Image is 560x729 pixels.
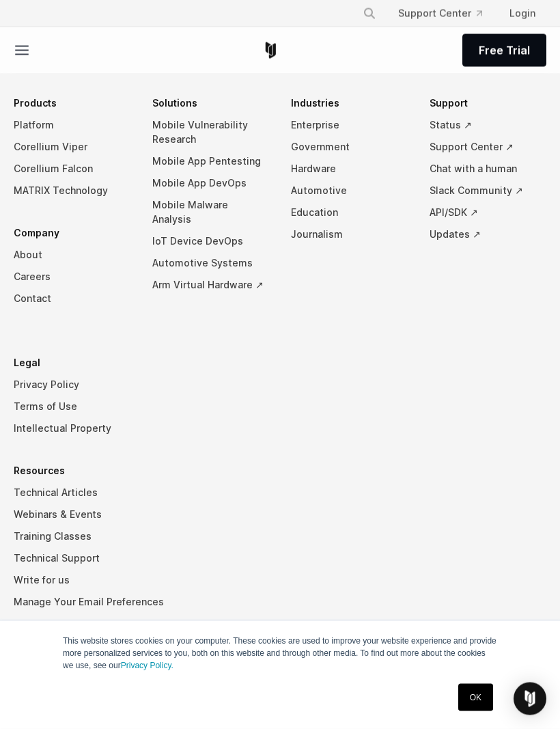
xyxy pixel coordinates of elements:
a: Intellectual Property [14,417,546,439]
a: Arm Virtual Hardware ↗ [152,274,269,296]
a: Status ↗ [430,114,546,136]
a: Updates ↗ [430,223,546,245]
a: Mobile Malware Analysis [152,194,269,230]
a: Support Center [387,1,493,26]
a: Platform [14,114,130,136]
p: This website stores cookies on your computer. These cookies are used to improve your website expe... [63,635,497,672]
a: Training Classes [14,525,546,547]
a: Support Center ↗ [430,136,546,158]
a: Webinars & Events [14,504,546,525]
a: Automotive Systems [152,252,269,274]
a: Journalism [291,223,408,245]
a: Careers [14,266,130,288]
a: Contact [14,288,130,310]
a: Corellium Falcon [14,158,130,180]
div: Open Intercom Messenger [514,683,546,715]
a: Slack Community ↗ [430,180,546,202]
a: Free Trial [462,34,546,67]
button: Search [357,1,382,26]
a: MATRIX Technology [14,180,130,202]
a: IoT Device DevOps [152,230,269,252]
div: Navigation Menu [14,92,546,633]
a: Mobile App DevOps [152,172,269,194]
a: Mobile App Pentesting [152,150,269,172]
a: Automotive [291,180,408,202]
div: Navigation Menu [352,1,546,26]
a: Manage Your Email Preferences [14,591,546,613]
a: Education [291,202,408,223]
a: Corellium Home [262,42,279,59]
a: Login [499,1,546,26]
a: Government [291,136,408,158]
a: Privacy Policy. [121,661,173,670]
a: Mobile Vulnerability Research [152,114,269,150]
a: Enterprise [291,114,408,136]
a: Privacy Policy [14,374,546,396]
a: Technical Articles [14,482,546,504]
a: API/SDK ↗ [430,202,546,223]
a: Terms of Use [14,396,546,417]
a: Write for us [14,569,546,591]
a: Corellium Viper [14,136,130,158]
a: Hardware [291,158,408,180]
a: Chat with a human [430,158,546,180]
a: About [14,244,130,266]
a: OK [458,684,493,711]
a: Technical Support [14,547,546,569]
span: Free Trial [479,42,530,59]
